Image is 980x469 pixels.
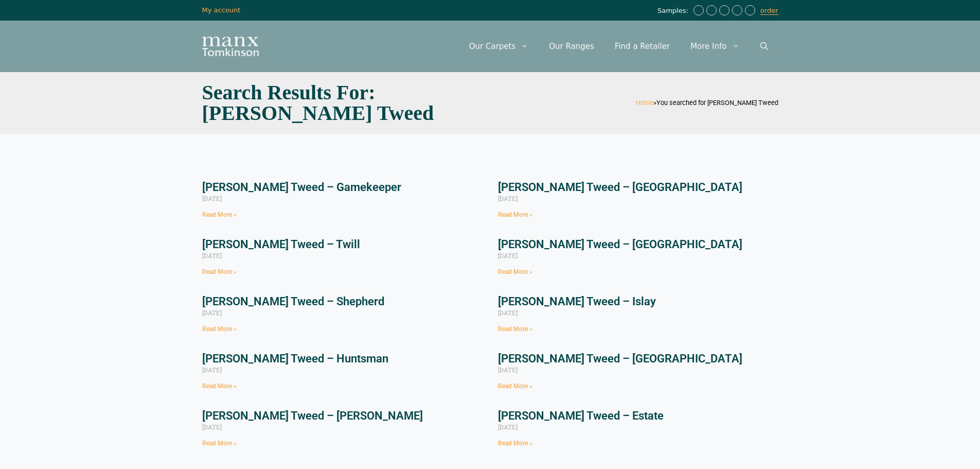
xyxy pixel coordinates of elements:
img: Manx Tomkinson [202,37,259,56]
span: [DATE] [202,194,222,202]
a: Open Search Bar [750,31,778,62]
a: Home [636,99,653,107]
a: Our Ranges [539,31,604,62]
a: Read more about Tomkinson Tweed – Islay [498,325,532,333]
a: Read more about Tomkinson Tweed – Shetland [498,268,532,275]
span: [DATE] [498,423,518,431]
span: [DATE] [202,366,222,374]
h1: Search Results for: [PERSON_NAME] Tweed [202,82,485,124]
a: More Info [680,31,750,62]
a: [PERSON_NAME] Tweed – Islay [498,295,656,308]
a: Read more about Tomkinson Tweed – Shepherd [202,325,237,333]
a: [PERSON_NAME] Tweed – Gamekeeper [202,181,401,194]
a: Read more about Tomkinson Tweed – Huntsman [202,383,237,390]
a: [PERSON_NAME] Tweed – [GEOGRAPHIC_DATA] [498,238,742,251]
a: order [760,7,778,15]
a: Read more about Tomkinson Tweed – Harris [202,440,237,447]
a: [PERSON_NAME] Tweed – [GEOGRAPHIC_DATA] [498,181,742,194]
a: My account [202,6,241,14]
span: [DATE] [202,251,222,259]
a: Read more about Tomkinson Tweed – Yorkshire [498,211,532,218]
a: Read more about Tomkinson Tweed – Estate [498,440,532,447]
a: [PERSON_NAME] Tweed – Huntsman [202,352,388,365]
a: Find a Retailer [604,31,680,62]
span: [DATE] [202,308,222,317]
a: [PERSON_NAME] Tweed – [GEOGRAPHIC_DATA] [498,352,742,365]
a: Read more about Tomkinson Tweed – Gamekeeper [202,211,237,218]
span: [DATE] [498,366,518,374]
a: [PERSON_NAME] Tweed – Shepherd [202,295,384,308]
span: [DATE] [498,308,518,317]
a: Read more about Tomkinson Tweed – Twill [202,268,237,275]
a: [PERSON_NAME] Tweed – [PERSON_NAME] [202,409,423,422]
a: Read more about Tomkinson Tweed – Highland [498,383,532,390]
nav: Primary [459,31,778,62]
a: [PERSON_NAME] Tweed – Estate [498,409,664,422]
span: Samples: [657,7,691,15]
a: [PERSON_NAME] Tweed – Twill [202,238,360,251]
a: Our Carpets [459,31,539,62]
span: [DATE] [498,251,518,259]
span: You searched for [PERSON_NAME] Tweed [656,99,778,107]
span: [DATE] [202,423,222,431]
span: [DATE] [498,194,518,202]
span: » [636,99,778,107]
